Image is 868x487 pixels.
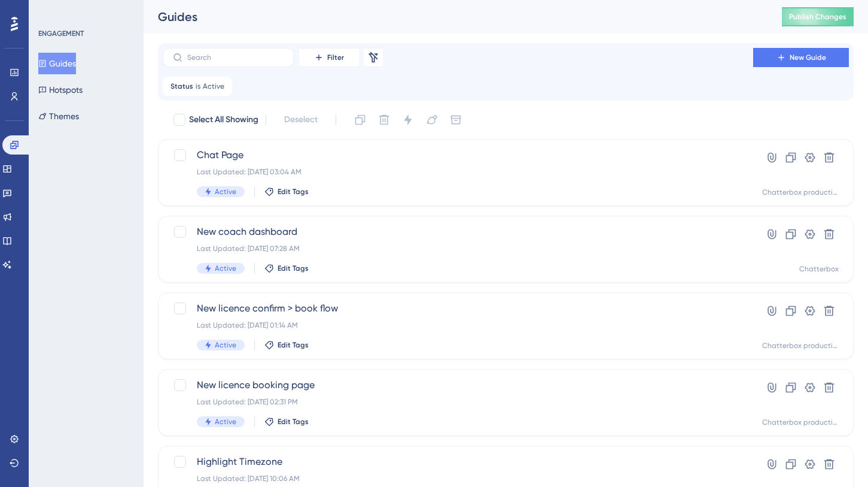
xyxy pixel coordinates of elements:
[278,264,309,273] span: Edit Tags
[38,29,84,38] div: ENGAGEMENT
[790,53,826,62] span: New Guide
[197,378,719,392] span: New licence booking page
[278,187,309,196] span: Edit Tags
[189,113,258,127] span: Select All Showing
[278,417,309,426] span: Edit Tags
[197,148,719,162] span: Chat Page
[215,264,236,273] span: Active
[38,79,83,101] button: Hotspots
[215,340,236,350] span: Active
[799,264,839,274] div: Chatterbox
[762,341,839,350] div: Chatterbox production
[38,53,76,74] button: Guides
[197,474,719,483] div: Last Updated: [DATE] 10:06 AM
[299,48,359,67] button: Filter
[203,81,224,91] span: Active
[158,8,752,25] div: Guides
[762,187,839,197] div: Chatterbox production
[215,417,236,426] span: Active
[264,340,309,350] button: Edit Tags
[782,7,854,26] button: Publish Changes
[170,81,193,91] span: Status
[197,244,719,253] div: Last Updated: [DATE] 07:28 AM
[187,53,284,62] input: Search
[38,105,79,127] button: Themes
[753,48,849,67] button: New Guide
[264,187,309,196] button: Edit Tags
[197,225,719,239] span: New coach dashboard
[789,12,846,22] span: Publish Changes
[278,340,309,350] span: Edit Tags
[327,53,344,62] span: Filter
[264,417,309,426] button: Edit Tags
[196,81,200,91] span: is
[197,320,719,330] div: Last Updated: [DATE] 01:14 AM
[284,113,318,127] span: Deselect
[197,167,719,177] div: Last Updated: [DATE] 03:04 AM
[264,264,309,273] button: Edit Tags
[197,455,719,469] span: Highlight Timezone
[762,418,839,427] div: Chatterbox production
[197,301,719,316] span: New licence confirm > book flow
[273,109,328,131] button: Deselect
[197,397,719,407] div: Last Updated: [DATE] 02:31 PM
[215,187,236,196] span: Active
